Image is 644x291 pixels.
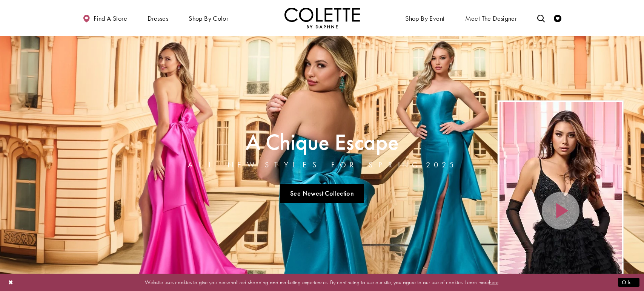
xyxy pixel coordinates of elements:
[463,8,519,28] a: Meet the designer
[618,277,639,287] button: Submit Dialog
[535,8,547,28] a: Toggle search
[81,8,129,28] a: Find a store
[489,278,498,286] a: here
[280,184,364,203] a: See Newest Collection A Chique Escape All New Styles For Spring 2025
[187,8,230,28] span: Shop by color
[189,15,228,22] span: Shop by color
[146,8,170,28] span: Dresses
[148,15,168,22] span: Dresses
[465,15,517,22] span: Meet the designer
[405,15,444,22] span: Shop By Event
[94,15,127,22] span: Find a store
[284,8,360,28] img: Colette by Daphne
[552,8,563,28] a: Check Wishlist
[5,276,17,289] button: Close Dialog
[403,8,446,28] span: Shop By Event
[54,277,590,287] p: Website uses cookies to give you personalized shopping and marketing experiences. By continuing t...
[186,181,459,206] ul: Slider Links
[284,8,360,28] a: Visit Home Page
